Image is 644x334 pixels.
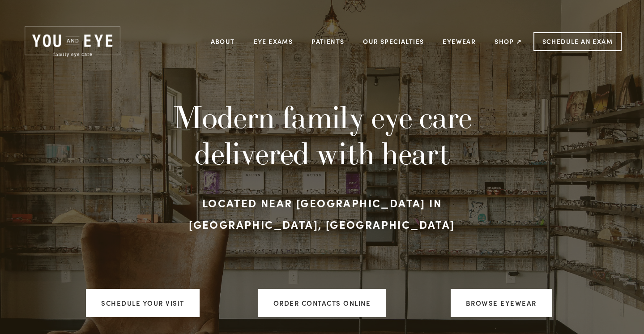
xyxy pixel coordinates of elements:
[211,34,235,48] a: About
[22,25,123,59] img: Rochester, MN | You and Eye | Family Eye Care
[86,289,200,317] a: Schedule your visit
[258,289,386,317] a: ORDER CONTACTS ONLINE
[254,34,293,48] a: Eye Exams
[311,34,344,48] a: Patients
[443,34,476,48] a: Eyewear
[140,99,504,171] h1: Modern family eye care delivered with heart
[495,34,522,48] a: Shop ↗
[189,195,455,231] strong: Located near [GEOGRAPHIC_DATA] in [GEOGRAPHIC_DATA], [GEOGRAPHIC_DATA]
[533,32,622,51] a: Schedule an Exam
[363,37,424,46] a: Our Specialties
[451,289,552,317] a: Browse Eyewear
